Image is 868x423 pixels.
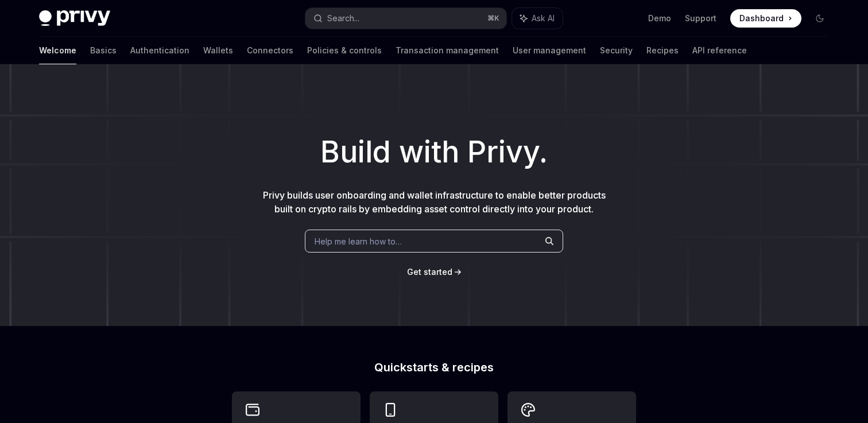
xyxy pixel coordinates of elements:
[307,37,382,64] a: Policies & controls
[407,266,452,278] a: Get started
[130,37,189,64] a: Authentication
[692,37,747,64] a: API reference
[232,362,636,373] h2: Quickstarts & recipes
[730,9,801,28] a: Dashboard
[512,8,563,29] button: Ask AI
[685,13,716,24] a: Support
[407,267,452,277] span: Get started
[532,13,555,24] span: Ask AI
[247,37,293,64] a: Connectors
[18,130,850,174] h1: Build with Privy.
[315,235,402,247] span: Help me learn how to…
[327,11,359,25] div: Search...
[263,189,606,215] span: Privy builds user onboarding and wallet infrastructure to enable better products built on crypto ...
[739,13,784,24] span: Dashboard
[513,37,586,64] a: User management
[203,37,233,64] a: Wallets
[39,37,76,64] a: Welcome
[39,10,110,26] img: dark logo
[646,37,679,64] a: Recipes
[648,13,671,24] a: Demo
[305,8,506,29] button: Search...⌘K
[600,37,633,64] a: Security
[487,14,499,23] span: ⌘ K
[396,37,499,64] a: Transaction management
[811,9,829,28] button: Toggle dark mode
[90,37,117,64] a: Basics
